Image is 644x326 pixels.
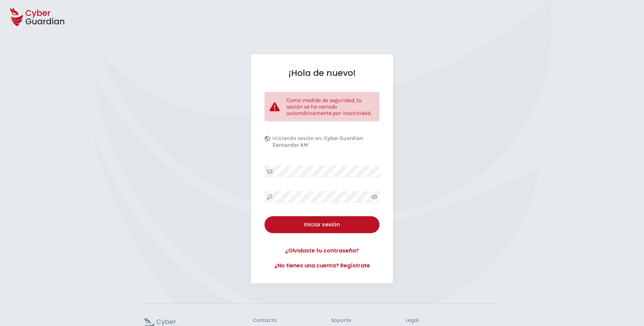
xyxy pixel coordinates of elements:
[286,97,374,116] p: Como medida de seguridad, tu sesión se ha cerrado automáticamente por inactividad.
[272,135,378,152] p: Iniciando sesión en:
[406,318,500,324] h3: Legal
[264,216,379,233] button: Iniciar sesión
[331,318,351,324] h3: Soporte
[264,262,379,270] a: ¿No tienes una cuenta? Regístrate
[264,247,379,255] a: ¿Olvidaste tu contraseña?
[264,68,379,78] h1: ¡Hola de nuevo!
[272,135,363,148] b: Cyber Guardian Santander AM
[253,318,277,324] h3: Contacto
[270,221,374,229] div: Iniciar sesión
